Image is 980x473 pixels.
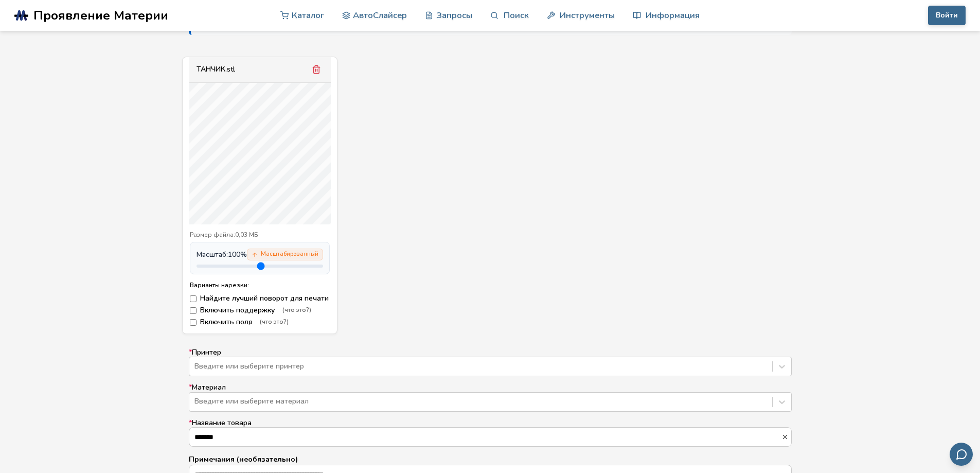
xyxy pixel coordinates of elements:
[928,6,966,25] button: Войти
[197,64,235,74] font: ТАНЧИК.stl
[282,306,311,314] font: (что это?)
[781,433,791,441] button: *Название товара
[200,305,275,315] font: Включить поддержку
[190,295,197,302] input: Найдите лучший поворот для печати
[309,62,324,77] button: Удалить модель
[260,318,289,326] font: (что это?)
[560,9,615,21] font: Инструменты
[235,231,258,239] font: 0,03 МБ
[190,231,235,239] font: Размер файла:
[240,250,247,259] font: %
[504,9,529,21] font: Поиск
[190,281,249,289] font: Варианты нарезки:
[436,9,472,21] font: Запросы
[190,319,197,326] input: Включить поля(что это?)
[292,9,324,21] font: Каталог
[194,397,197,406] input: *МатериалВведите или выберите материал
[950,443,973,466] button: Отправить отзыв по электронной почте
[190,307,197,314] input: Включить поддержку(что это?)
[353,9,407,21] font: АвтоСлайсер
[192,418,252,428] font: Название товара
[33,7,168,24] font: Проявление Материи
[228,250,240,259] font: 100
[194,362,197,371] input: *ПринтерВведите или выберите принтер
[200,293,329,303] font: Найдите лучший поворот для печати
[189,428,781,446] input: *Название товара
[646,9,700,21] font: Информация
[192,347,221,357] font: Принтер
[197,250,228,259] font: Масштаб:
[261,250,318,258] font: Масштабированный
[189,454,298,464] font: Примечания (необязательно)
[192,382,226,392] font: Материал
[200,317,252,327] font: Включить поля
[936,10,958,20] font: Войти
